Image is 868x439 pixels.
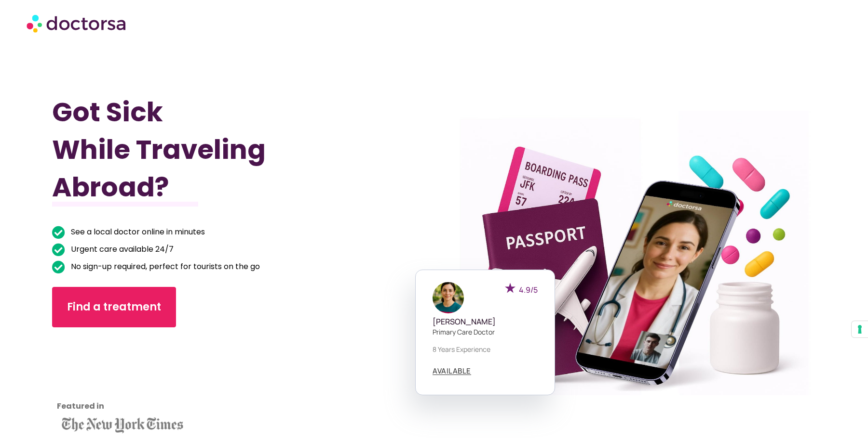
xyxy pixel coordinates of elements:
p: 8 years experience [433,344,538,354]
span: AVAILABLE [433,367,471,374]
h1: Got Sick While Traveling Abroad? [52,93,377,206]
span: Find a treatment [67,299,161,315]
h5: [PERSON_NAME] [433,317,538,326]
strong: Featured in [57,400,104,412]
span: 4.9/5 [519,284,538,295]
a: Find a treatment [52,287,176,327]
p: Primary care doctor [433,327,538,337]
iframe: Customer reviews powered by Trustpilot [57,342,144,414]
span: See a local doctor online in minutes [68,225,205,239]
button: Your consent preferences for tracking technologies [852,321,868,337]
a: AVAILABLE [433,367,471,375]
span: Urgent care available 24/7 [68,243,174,256]
span: No sign-up required, perfect for tourists on the go [68,260,260,273]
